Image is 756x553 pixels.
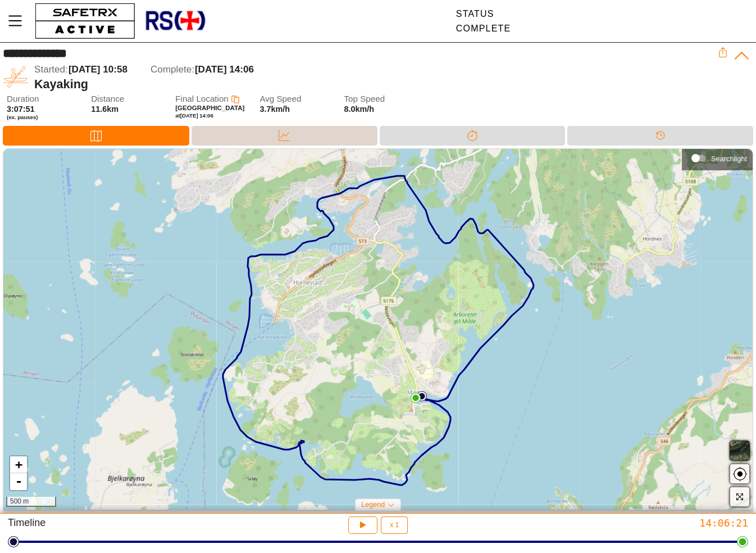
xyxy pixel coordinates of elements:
img: RescueLogo.png [144,3,206,39]
div: Splits [380,126,566,146]
div: 500 m [6,497,56,507]
span: Avg Speed [259,94,331,104]
span: Legend [361,501,385,509]
div: Timeline [8,516,252,534]
a: Zoom in [10,456,27,473]
span: x 1 [390,522,399,528]
div: Timeline [567,126,753,146]
div: Map [3,126,189,146]
span: Top Speed [344,94,416,104]
span: [GEOGRAPHIC_DATA] [175,105,244,111]
span: Distance [91,94,163,104]
div: Searchlight [711,155,747,163]
div: Searchlight [687,149,747,166]
div: Complete [456,24,511,34]
a: Zoom out [10,473,27,490]
span: at [DATE] 14:06 [175,112,213,119]
div: Data [192,126,377,146]
span: Started: [34,64,68,75]
span: Final Location [175,94,229,103]
button: x 1 [381,516,408,534]
img: PathStart.svg [417,391,427,401]
span: 11.6km [91,105,119,114]
img: PathEnd.svg [411,393,421,403]
span: [DATE] 14:06 [195,64,254,75]
span: 3:07:51 [7,105,35,114]
div: Kayaking [34,77,718,92]
img: KAYAKING.svg [3,64,29,90]
span: 3.7km/h [259,105,290,114]
span: [DATE] 10:58 [69,64,127,75]
span: Complete: [151,64,194,75]
span: 8.0km/h [344,105,375,114]
div: 14:06:21 [504,516,748,529]
span: (ex. pauses) [7,114,79,121]
div: Status [456,9,511,19]
span: Duration [7,94,79,104]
